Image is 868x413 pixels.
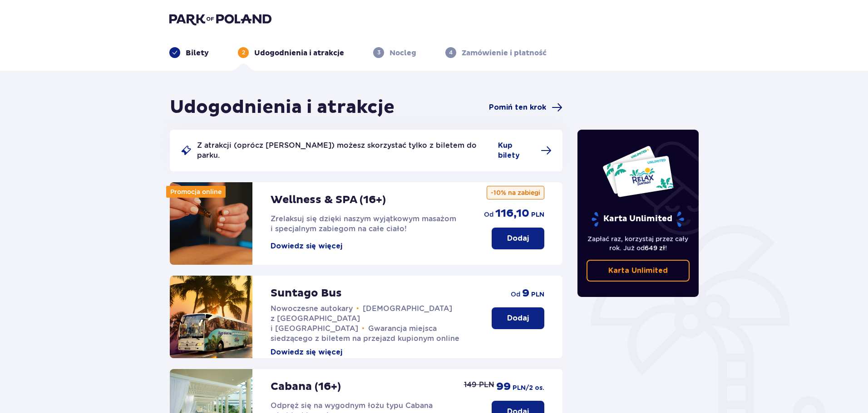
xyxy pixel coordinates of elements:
[197,141,493,160] p: Z atrakcji (oprócz [PERSON_NAME]) możesz skorzystać tylko z biletem do parku.
[362,324,365,333] span: •
[271,287,342,300] p: Suntago Bus
[390,48,416,58] p: Nocleg
[170,96,395,119] h1: Udogodnienia i atrakcje
[591,211,685,227] p: Karta Unlimited
[511,290,520,299] p: od
[489,102,546,112] span: Pomiń ten krok
[462,48,547,58] p: Zamówienie i płatność
[271,304,452,333] span: [DEMOGRAPHIC_DATA] z [GEOGRAPHIC_DATA] i [GEOGRAPHIC_DATA]
[587,234,690,253] p: Zapłać raz, korzystaj przez cały rok. Już od !
[170,276,252,358] img: attraction
[271,214,456,233] span: Zrelaksuj się dzięki naszym wyjątkowym masażom i specjalnym zabiegom na całe ciało!
[496,380,511,394] p: 99
[254,48,344,58] p: Udogodnienia i atrakcje
[271,241,342,251] button: Dowiedz się więcej
[507,233,529,243] p: Dodaj
[522,287,529,300] p: 9
[513,384,544,393] p: PLN /2 os.
[449,49,453,57] p: 4
[170,182,252,265] img: attraction
[495,207,529,220] p: 116,10
[498,141,535,160] span: Kup bilety
[377,49,380,57] p: 3
[166,186,226,198] div: Promocja online
[507,313,529,323] p: Dodaj
[587,260,690,282] a: Karta Unlimited
[489,102,562,113] a: Pomiń ten krok
[492,228,544,249] button: Dodaj
[242,49,245,57] p: 2
[608,266,668,276] p: Karta Unlimited
[484,210,493,219] p: od
[169,13,271,25] img: Park of Poland logo
[645,244,665,252] span: 649 zł
[498,141,552,160] a: Kup bilety
[271,380,341,394] p: Cabana (16+)
[531,210,544,219] p: PLN
[531,290,544,299] p: PLN
[186,48,209,58] p: Bilety
[271,347,342,357] button: Dowiedz się więcej
[464,380,494,390] p: 149 PLN
[271,193,386,207] p: Wellness & SPA (16+)
[356,304,359,313] span: •
[487,186,544,199] p: -10% na zabiegi
[492,307,544,329] button: Dodaj
[271,304,353,313] span: Nowoczesne autokary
